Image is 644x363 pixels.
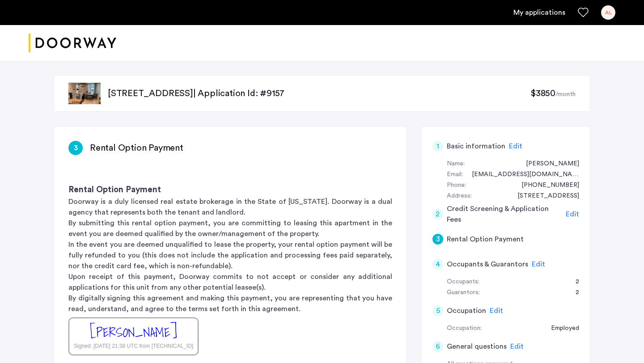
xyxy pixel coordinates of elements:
div: Occupation: [447,323,482,334]
div: 2 [432,209,443,219]
div: adamdlevine7@gmail.com [463,169,579,180]
p: Doorway is a duly licensed real estate brokerage in the State of [US_STATE]. Doorway is a dual ag... [68,196,392,218]
span: Edit [490,307,503,314]
p: In the event you are deemed unqualified to lease the property, your rental option payment will be... [68,239,392,271]
div: Signed: [DATE] 21:38 UTC from [TECHNICAL_ID] [74,342,193,350]
h5: Credit Screening & Application Fees [447,203,563,225]
div: +13012214836 [513,180,579,191]
h5: Occupants & Guarantors [447,259,528,270]
h3: Rental Option Payment [90,142,183,154]
div: Occupants: [447,277,479,287]
p: Upon receipt of this payment, Doorway commits to not accept or consider any additional applicatio... [68,271,392,293]
div: 3 [68,141,83,155]
span: $3850 [530,89,555,98]
sub: /month [555,91,576,97]
h5: Occupation [447,305,486,316]
h5: General questions [447,341,507,352]
a: Cazamio logo [29,26,116,60]
div: Adam Levine [517,159,579,169]
div: 1 [432,141,443,152]
span: Edit [510,343,524,350]
a: Favorites [578,7,589,18]
span: Edit [532,261,545,268]
h5: Rental Option Payment [447,234,524,245]
p: By digitally signing this agreement and making this payment, you are representing that you have r... [68,293,392,314]
h3: Rental Option Payment [68,184,392,196]
div: 5 [432,305,443,316]
div: Email: [447,169,463,180]
div: [PERSON_NAME] [90,323,177,342]
div: AL [601,5,615,20]
div: 2 [567,277,579,287]
div: 18805 Quarrymen Terrace [508,191,579,202]
a: My application [513,7,565,18]
h5: Basic information [447,141,505,152]
span: Edit [509,143,522,150]
div: 4 [432,259,443,270]
div: Guarantors: [447,287,480,298]
div: 2 [567,287,579,298]
span: Edit [566,211,579,218]
iframe: chat widget [606,327,635,354]
img: apartment [68,83,101,104]
div: 6 [432,341,443,352]
p: By submitting this rental option payment, you are committing to leasing this apartment in the eve... [68,218,392,239]
p: [STREET_ADDRESS] | Application Id: #9157 [108,87,530,100]
div: Employed [542,323,579,334]
div: Address: [447,191,472,202]
img: logo [29,26,116,60]
div: Phone: [447,180,466,191]
div: Name: [447,159,465,169]
div: 3 [432,234,443,245]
